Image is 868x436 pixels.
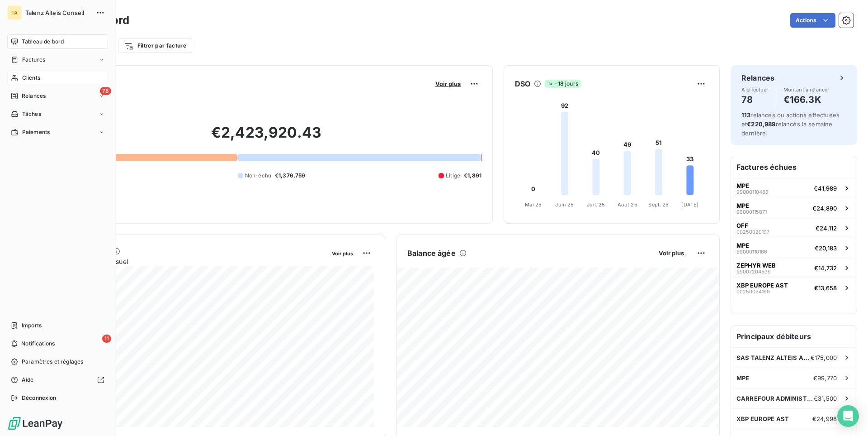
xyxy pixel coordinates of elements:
[7,373,108,387] a: Aide
[555,201,574,208] tspan: Juin 25
[814,264,837,272] span: €14,732
[681,201,698,208] tspan: [DATE]
[741,72,774,83] h6: Relances
[7,5,22,20] div: TA
[118,38,192,53] button: Filtrer par facture
[656,249,687,257] button: Voir plus
[22,128,50,136] span: Paiements
[435,80,461,87] span: Voir plus
[100,87,111,95] span: 78
[813,374,837,382] span: €99,770
[736,415,789,422] span: XBP EUROPE AST
[446,172,460,180] span: Litige
[837,405,859,427] div: Open Intercom Messenger
[245,172,271,180] span: Non-échu
[736,209,767,215] span: 99000115871
[731,258,857,278] button: ZEPHYR WEB99007204539€14,732
[811,354,837,361] span: €175,000
[783,87,830,92] span: Montant à relancer
[812,205,837,212] span: €24,890
[407,248,456,259] h6: Balance âgée
[736,289,770,294] span: 00250024199
[736,354,811,361] span: SAS TALENZ ALTEIS AUDIT
[22,358,83,366] span: Paramètres et réglages
[741,111,750,119] span: 113
[51,257,325,266] span: Chiffre d'affaires mensuel
[815,244,837,252] span: €20,183
[736,374,749,382] span: MPE
[736,242,749,249] span: MPE
[21,340,55,348] span: Notifications
[736,249,767,254] span: 99000110186
[741,87,769,92] span: À effectuer
[618,201,637,208] tspan: Août 25
[731,178,857,198] button: MPE99000110485€41,989
[736,229,769,235] span: 00250020197
[731,238,857,258] button: MPE99000110186€20,183
[731,218,857,238] button: OFF00250020197€24,112
[814,185,837,192] span: €41,989
[22,394,57,402] span: Déconnexion
[741,111,840,137] span: relances ou actions effectuées et relancés la semaine dernière.
[22,321,42,330] span: Imports
[741,92,769,107] h4: 78
[648,201,669,208] tspan: Sept. 25
[659,249,684,257] span: Voir plus
[22,56,45,64] span: Factures
[731,198,857,218] button: MPE99000115871€24,890
[731,326,857,347] h6: Principaux débiteurs
[783,92,830,107] h4: €166.3K
[51,124,481,151] h2: €2,423,920.43
[25,9,90,16] span: Talenz Alteis Conseil
[102,335,111,343] span: 11
[7,416,63,431] img: Logo LeanPay
[731,278,857,297] button: XBP EUROPE AST00250024199€13,658
[545,80,580,88] span: -18 jours
[736,282,788,289] span: XBP EUROPE AST
[587,201,605,208] tspan: Juil. 25
[22,92,46,100] span: Relances
[22,376,34,384] span: Aide
[464,172,481,180] span: €1,891
[736,182,749,189] span: MPE
[275,172,306,180] span: €1,376,759
[812,415,837,422] span: €24,998
[814,395,837,402] span: €31,500
[22,74,40,82] span: Clients
[790,13,835,28] button: Actions
[329,249,356,257] button: Voir plus
[332,250,353,257] span: Voir plus
[731,156,857,178] h6: Factures échues
[816,225,837,232] span: €24,112
[736,395,814,402] span: CARREFOUR ADMINISTRATIF FRANCE
[525,201,542,208] tspan: Mai 25
[433,80,463,88] button: Voir plus
[736,262,776,269] span: ZEPHYR WEB
[747,120,775,128] span: €220,989
[736,189,769,195] span: 99000110485
[814,284,837,292] span: €13,658
[22,110,41,118] span: Tâches
[736,222,748,229] span: OFF
[515,78,530,89] h6: DSO
[736,269,771,274] span: 99007204539
[736,202,749,209] span: MPE
[22,38,64,46] span: Tableau de bord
